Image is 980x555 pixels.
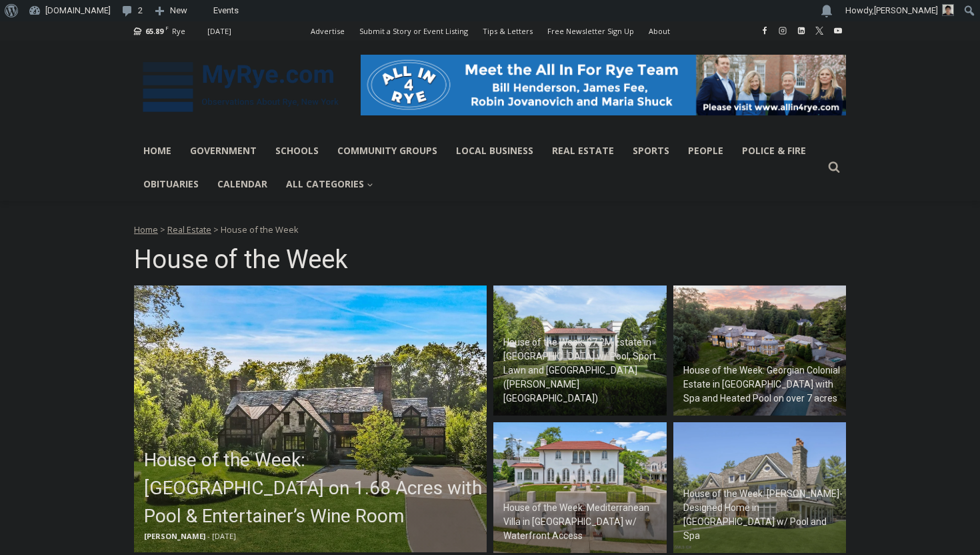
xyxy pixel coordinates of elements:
div: [DATE] [207,25,231,37]
a: Calendar [208,167,277,201]
img: 28 Thunder Mountain Road, Greenwich [673,422,847,553]
a: Facebook [757,23,773,39]
a: Home [134,223,158,235]
div: Rye [172,25,185,37]
span: All Categories [286,177,373,191]
span: - [207,531,210,541]
a: Real Estate [167,223,211,235]
a: Advertise [303,21,352,41]
button: View Search Form [822,155,846,179]
h2: House of the Week: [PERSON_NAME]-Designed Home in [GEOGRAPHIC_DATA] w/ Pool and Spa [683,487,843,543]
a: House of the Week: Georgian Colonial Estate in [GEOGRAPHIC_DATA] with Spa and Heated Pool on over... [673,286,847,416]
a: Free Newsletter Sign Up [540,21,641,41]
span: 65.89 [145,26,163,36]
a: Real Estate [543,134,623,167]
span: [PERSON_NAME] [874,5,938,15]
a: People [679,134,733,167]
a: All Categories [277,167,383,201]
img: 514 Alda Road, Mamaroneck [493,422,667,553]
h2: House of the Week: Mediterranean Villa in [GEOGRAPHIC_DATA] w/ Waterfront Access [503,501,663,543]
a: Linkedin [793,23,809,39]
a: Submit a Story or Event Listing [352,21,475,41]
a: House of the Week: [GEOGRAPHIC_DATA] on 1.68 Acres with Pool & Entertainer’s Wine Room [PERSON_NA... [134,286,487,552]
h2: House of the Week: Georgian Colonial Estate in [GEOGRAPHIC_DATA] with Spa and Heated Pool on over... [683,364,843,406]
a: Government [181,134,266,167]
a: Instagram [775,23,791,39]
nav: Breadcrumbs [134,223,846,236]
img: All in for Rye [361,55,846,115]
span: [DATE] [212,531,236,541]
span: House of the Week [221,223,299,235]
span: > [160,223,165,235]
span: > [213,223,219,235]
a: Community Groups [328,134,447,167]
a: House of the Week: Mediterranean Villa in [GEOGRAPHIC_DATA] w/ Waterfront Access [493,422,667,553]
img: Patel, Devan - bio cropped 200x200 [942,4,954,16]
span: F [165,24,169,31]
img: 73 Park Drive South, Rye [493,286,667,416]
nav: Secondary Navigation [303,21,677,41]
a: House of the Week: [PERSON_NAME]-Designed Home in [GEOGRAPHIC_DATA] w/ Pool and Spa [673,422,847,553]
span: [PERSON_NAME] [144,531,205,541]
a: House of the Week: $7.2M Estate in [GEOGRAPHIC_DATA] w/ Pool, Sport Lawn and [GEOGRAPHIC_DATA] ([... [493,286,667,416]
a: YouTube [830,23,846,39]
h1: House of the Week [134,245,846,275]
a: Obituaries [134,167,208,201]
a: About [641,21,677,41]
a: Schools [266,134,328,167]
a: Police & Fire [733,134,815,167]
a: Tips & Letters [475,21,540,41]
a: Sports [623,134,679,167]
a: Local Business [447,134,543,167]
img: MyRye.com [134,53,347,122]
img: 36 Alden Road, Greenwich [134,286,487,552]
a: X [811,23,827,39]
a: Home [134,134,181,167]
nav: Primary Navigation [134,134,822,201]
h2: House of the Week: $7.2M Estate in [GEOGRAPHIC_DATA] w/ Pool, Sport Lawn and [GEOGRAPHIC_DATA] ([... [503,336,663,406]
h2: House of the Week: [GEOGRAPHIC_DATA] on 1.68 Acres with Pool & Entertainer’s Wine Room [144,446,483,530]
img: 50 Dingletown Road, Greenwich [673,286,847,416]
